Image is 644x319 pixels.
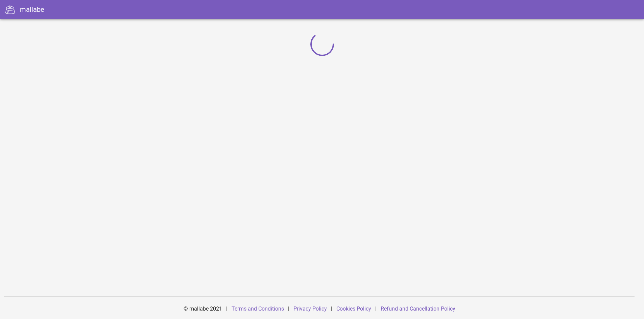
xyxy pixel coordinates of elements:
div: | [288,301,289,317]
a: Refund and Cancellation Policy [381,305,455,312]
div: | [375,301,377,317]
div: © mallabe 2021 [180,301,226,317]
div: mallabe [20,4,44,15]
a: Privacy Policy [293,305,327,312]
div: | [331,301,332,317]
a: Cookies Policy [336,305,371,312]
a: Terms and Conditions [232,305,284,312]
div: | [226,301,228,317]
